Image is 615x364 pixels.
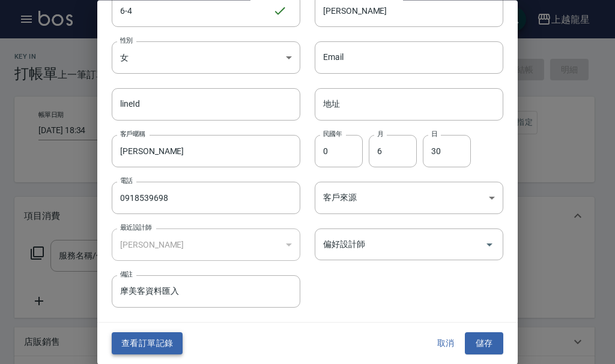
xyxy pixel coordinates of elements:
[465,333,503,355] button: 儲存
[112,41,300,74] div: 女
[120,224,151,233] label: 最近設計師
[426,333,465,355] button: 取消
[323,130,342,139] label: 民國年
[112,333,183,355] button: 查看訂單記錄
[480,235,499,254] button: Open
[377,130,383,139] label: 月
[120,270,133,279] label: 備註
[120,36,133,45] label: 性別
[120,177,133,186] label: 電話
[112,229,300,261] div: [PERSON_NAME]
[120,130,145,139] label: 客戶暱稱
[431,130,437,139] label: 日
